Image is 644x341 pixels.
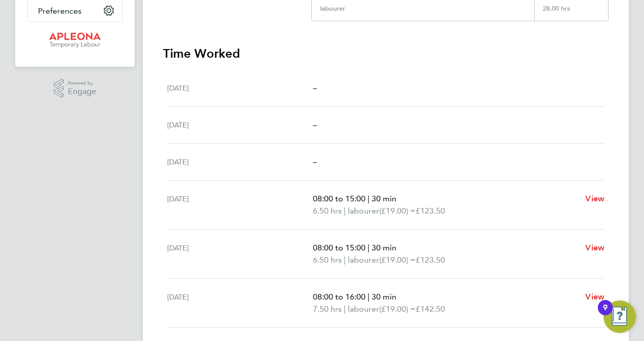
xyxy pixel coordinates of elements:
img: apleona-logo-retina.png [49,32,101,49]
span: Engage [68,88,96,96]
span: (£19.00) = [379,255,416,265]
span: £123.50 [416,206,445,216]
span: 6.50 hrs [313,206,342,216]
span: 30 min [372,194,396,203]
button: Open Resource Center, 9 new notifications [603,301,636,333]
span: | [368,243,370,252]
span: labourer [348,303,379,315]
span: | [344,206,346,216]
div: 9 [603,308,608,321]
span: Powered by [68,79,96,88]
span: 30 min [372,243,396,252]
span: View [585,194,605,203]
span: Preferences [38,6,82,16]
span: – [313,157,317,166]
span: 6.50 hrs [313,255,342,265]
div: 28.00 hrs [534,5,608,21]
div: [DATE] [167,193,313,217]
a: View [585,193,605,205]
span: £142.50 [416,304,445,314]
div: [DATE] [167,82,313,94]
span: labourer [348,254,379,266]
span: View [585,292,605,302]
a: Powered byEngage [54,79,97,98]
span: 08:00 to 15:00 [313,243,366,252]
span: | [368,292,370,302]
div: labourer [320,5,345,13]
span: labourer [348,205,379,217]
div: [DATE] [167,242,313,266]
span: 08:00 to 16:00 [313,292,366,302]
span: £123.50 [416,255,445,265]
a: View [585,291,605,303]
span: View [585,243,605,252]
span: 30 min [372,292,396,302]
span: – [313,120,317,130]
div: [DATE] [167,156,313,168]
span: (£19.00) = [379,206,416,216]
span: | [344,255,346,265]
div: [DATE] [167,119,313,131]
a: View [585,242,605,254]
h3: Time Worked [163,46,609,62]
span: 7.50 hrs [313,304,342,314]
span: (£19.00) = [379,304,416,314]
a: Go to home page [27,32,123,49]
span: | [344,304,346,314]
span: | [368,194,370,203]
span: – [313,83,317,93]
div: [DATE] [167,291,313,315]
span: 08:00 to 15:00 [313,194,366,203]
